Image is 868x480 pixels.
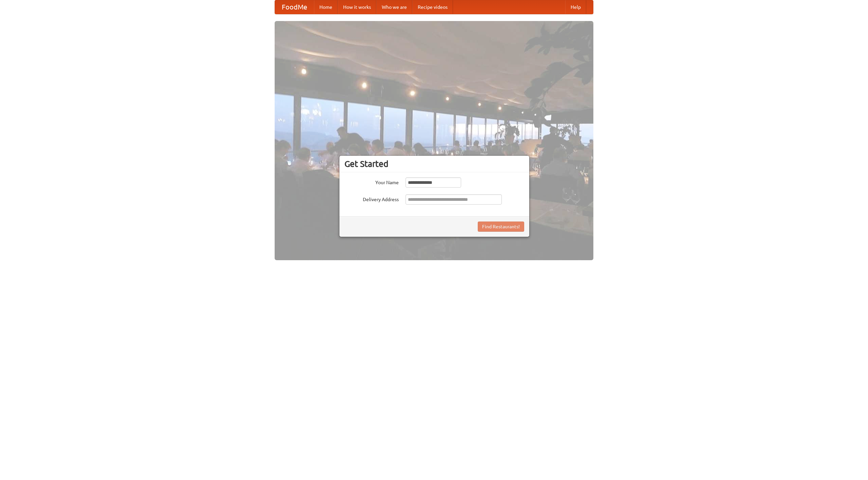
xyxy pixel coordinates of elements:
a: Home [314,0,338,14]
a: FoodMe [275,0,314,14]
a: Who we are [376,0,412,14]
label: Delivery Address [344,194,399,203]
a: How it works [338,0,376,14]
button: Find Restaurants! [478,222,524,232]
a: Recipe videos [412,0,453,14]
label: Your Name [344,177,399,186]
h3: Get Started [344,159,524,169]
a: Help [565,0,586,14]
